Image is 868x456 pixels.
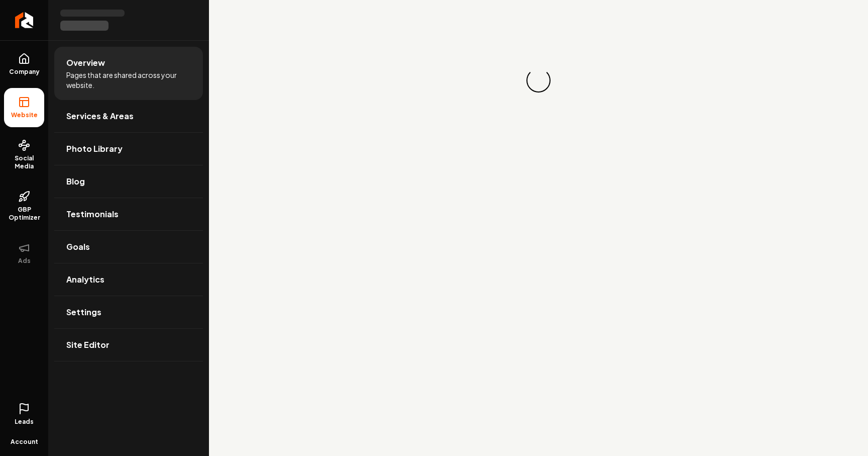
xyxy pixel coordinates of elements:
span: Company [5,68,44,76]
span: Goals [66,241,90,253]
span: Pages that are shared across your website. [66,70,191,90]
button: Ads [4,234,44,273]
a: Testimonials [54,198,203,230]
a: Site Editor [54,329,203,361]
span: Website [7,111,42,119]
span: Settings [66,306,101,318]
img: Rebolt Logo [15,12,34,28]
a: Blog [54,165,203,198]
a: Photo Library [54,133,203,165]
a: Settings [54,296,203,328]
span: Leads [15,418,34,426]
a: Goals [54,231,203,263]
a: Leads [4,395,44,434]
span: Blog [66,175,85,188]
span: Services & Areas [66,110,134,122]
span: Social Media [4,154,44,170]
a: Analytics [54,263,203,296]
span: Ads [14,257,35,265]
span: Analytics [66,273,104,286]
a: Services & Areas [54,100,203,132]
span: Testimonials [66,208,119,220]
span: Overview [66,57,105,69]
a: GBP Optimizer [4,183,44,230]
a: Social Media [4,131,44,178]
span: Site Editor [66,339,110,351]
a: Company [4,45,44,84]
span: Account [11,438,38,446]
span: Photo Library [66,143,123,155]
span: GBP Optimizer [4,206,44,222]
div: Loading [526,68,551,93]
